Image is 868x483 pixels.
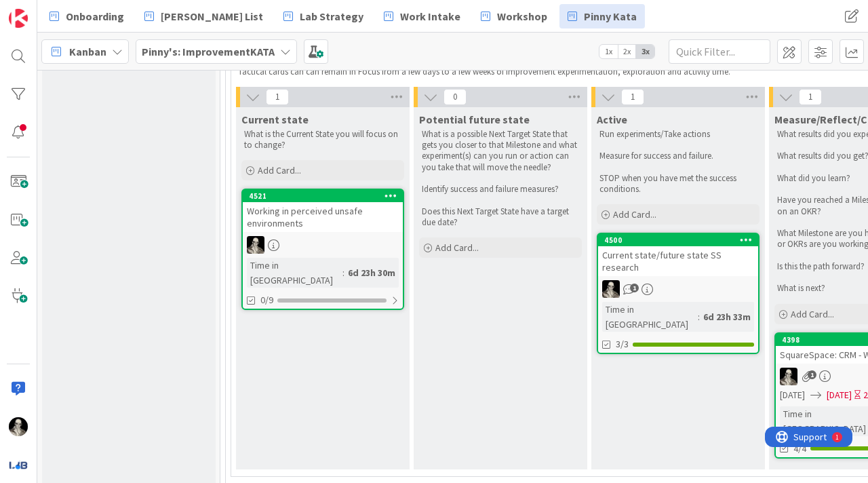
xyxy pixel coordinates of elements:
span: Potential future state [419,113,530,126]
span: 2x [618,45,636,58]
div: Time in [GEOGRAPHIC_DATA] [602,302,698,332]
a: Lab Strategy [275,4,372,28]
a: 4500Current state/future state SS researchWSTime in [GEOGRAPHIC_DATA]:6d 23h 33m3/3 [597,233,759,354]
p: Identify success and failure measures? [422,184,579,195]
div: 6d 23h 30m [344,265,399,280]
span: [DATE] [827,388,852,402]
div: Current state/future state SS research [598,246,758,276]
span: Workshop [497,8,547,24]
span: Pinny Kata [584,8,637,24]
img: WS [602,280,620,298]
span: Work Intake [400,8,460,24]
div: Time in [GEOGRAPHIC_DATA] [247,258,342,288]
p: What is a possible Next Target State that gets you closer to that Milestone and what experiment(s... [422,129,579,173]
span: 4/4 [793,442,806,456]
span: : [698,309,700,324]
img: WS [780,368,797,385]
div: 4500 [604,235,758,245]
p: Does this Next Target State have a target due date? [422,206,579,229]
span: Lab Strategy [300,8,363,24]
span: 1 [630,284,639,292]
div: 4521 [243,190,403,202]
div: 4521Working in perceived unsafe environments [243,190,403,232]
span: 0 [443,89,467,105]
img: WS [9,417,28,436]
p: STOP when you have met the success conditions. [599,173,757,195]
a: Onboarding [41,4,132,28]
b: Pinny's: ImprovementKATA [142,45,275,58]
span: 1 [808,370,816,379]
span: : [342,265,344,280]
img: WS [247,236,264,254]
input: Quick Filter... [669,39,770,64]
span: 0/9 [260,293,273,307]
span: 1 [621,89,644,105]
div: 1 [71,5,74,16]
div: Working in perceived unsafe environments [243,202,403,232]
span: Add Card... [435,241,479,254]
span: [PERSON_NAME] List [161,8,263,24]
span: 3/3 [616,337,629,351]
span: 1x [599,45,618,58]
div: 4521 [249,191,403,201]
p: Run experiments/Take actions [599,129,757,140]
span: Add Card... [258,164,301,176]
a: Pinny Kata [559,4,645,28]
span: Add Card... [613,208,656,220]
img: avatar [9,455,28,474]
p: What is the Current State you will focus on to change? [244,129,401,151]
span: 1 [799,89,822,105]
p: Measure for success and failure. [599,151,757,161]
span: Active [597,113,627,126]
a: [PERSON_NAME] List [136,4,271,28]
span: 1 [266,89,289,105]
a: 4521Working in perceived unsafe environmentsWSTime in [GEOGRAPHIC_DATA]:6d 23h 30m0/9 [241,189,404,310]
span: Current state [241,113,309,126]
span: Add Card... [791,308,834,320]
a: Workshop [473,4,555,28]
span: 3x [636,45,654,58]
span: [DATE] [780,388,805,402]
div: 6d 23h 33m [700,309,754,324]
div: 4500Current state/future state SS research [598,234,758,276]
span: Kanban [69,43,106,60]
a: Work Intake [376,4,469,28]
span: Support [28,2,62,18]
span: Onboarding [66,8,124,24]
div: WS [243,236,403,254]
img: Visit kanbanzone.com [9,9,28,28]
div: 4500 [598,234,758,246]
div: WS [598,280,758,298]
